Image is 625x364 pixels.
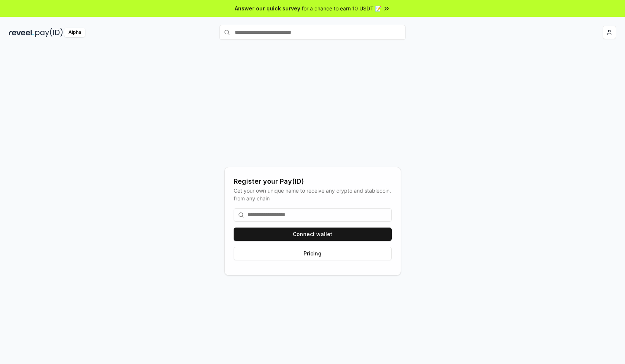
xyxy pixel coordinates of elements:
[234,247,392,260] button: Pricing
[35,28,63,37] img: pay_id
[64,28,85,37] div: Alpha
[234,176,392,187] div: Register your Pay(ID)
[234,228,392,241] button: Connect wallet
[9,28,34,37] img: reveel_dark
[235,4,300,12] span: Answer our quick survey
[302,4,381,12] span: for a chance to earn 10 USDT 📝
[234,187,392,202] div: Get your own unique name to receive any crypto and stablecoin, from any chain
